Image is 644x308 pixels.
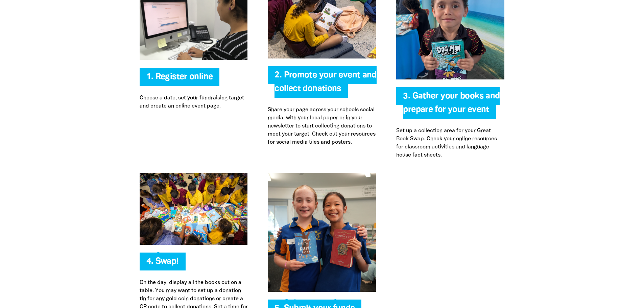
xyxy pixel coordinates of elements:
img: Swap! [140,173,248,245]
p: Choose a date, set your fundraising target and create an online event page. [140,94,248,110]
a: 1. Register online [146,73,213,81]
p: Set up a collection area for your Great Book Swap. Check your online resources for classroom acti... [396,127,504,159]
img: Submit your funds [268,173,376,292]
span: 2. Promote your event and collect donations [275,71,376,98]
p: Share your page across your schools social media, with your local paper or in your newsletter to ... [268,106,376,146]
span: 3. Gather your books and prepare for your event [403,92,500,119]
span: 4. Swap! [146,258,179,270]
